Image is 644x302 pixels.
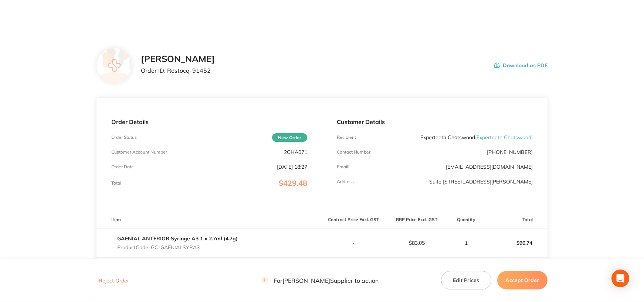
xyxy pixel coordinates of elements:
[111,258,148,295] img: cjAyeXF4aA
[111,181,121,186] p: Total
[141,67,215,74] p: Order ID: Restocq- 91452
[322,211,385,229] th: Contract Price Excl. GST
[448,240,484,246] p: 1
[262,277,379,284] p: For [PERSON_NAME] Supplier to action
[611,270,629,287] div: Open Intercom Messenger
[322,240,385,246] p: -
[111,150,167,155] p: Customer Account Number
[337,179,354,184] p: Address
[38,10,112,23] a: Restocq logo
[38,10,112,21] img: Restocq logo
[111,164,134,169] p: Order Date
[96,278,131,284] button: Reject Order
[385,211,448,229] th: RRP Price Excl. GST
[420,134,533,140] p: Experteeth Chatswood
[111,135,137,140] p: Order Status
[284,149,307,155] p: 2CHA071
[337,135,356,140] p: Recipient
[277,164,307,170] p: [DATE] 18:27
[337,150,370,155] p: Contact Number
[337,164,349,169] p: Emaill
[475,134,533,141] span: ( Experteeth Chatswood )
[497,271,548,290] button: Accept Order
[448,211,484,229] th: Quantity
[485,234,547,252] p: $90.74
[386,240,448,246] p: $83.05
[494,54,548,77] button: Download as PDF
[141,54,215,64] h2: [PERSON_NAME]
[111,119,307,125] p: Order Details
[272,133,307,142] span: New Order
[337,119,533,125] p: Customer Details
[487,149,533,155] p: [PHONE_NUMBER]
[446,164,533,170] a: [EMAIL_ADDRESS][DOMAIN_NAME]
[279,178,307,188] span: $429.48
[429,179,533,185] p: Suite [STREET_ADDRESS][PERSON_NAME]
[484,211,548,229] th: Total
[96,211,322,229] th: Item
[441,271,491,290] button: Edit Prices
[117,244,238,250] p: Product Code: GC-GAENIALSYRA3
[117,235,238,242] a: GAENIAL ANTERIOR Syringe A3 1 x 2.7ml (4.7g)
